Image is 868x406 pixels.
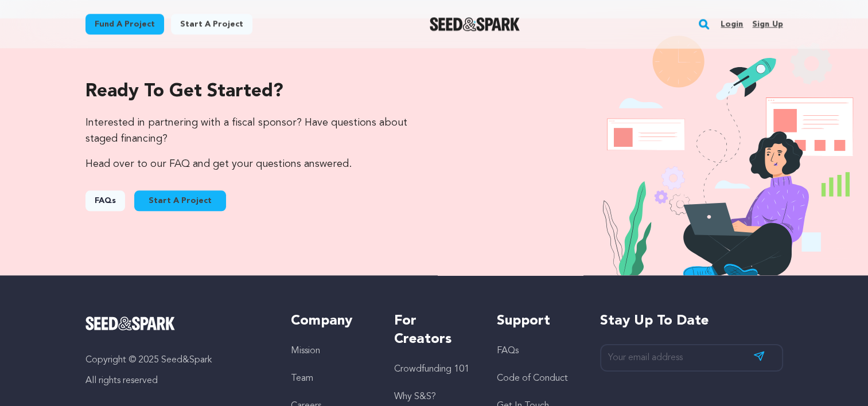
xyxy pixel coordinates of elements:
[291,312,371,330] h5: Company
[85,317,268,330] a: Seed&Spark Homepage
[600,312,783,330] h5: Stay up to date
[497,374,568,383] a: Code of Conduct
[85,14,164,34] a: Fund a project
[85,156,411,172] p: Head over to our FAQ and get your questions answered.
[497,346,519,356] a: FAQs
[85,115,411,147] p: Interested in partnering with a fiscal sponsor? Have questions about staged financing?
[394,365,469,374] a: Crowdfunding 101
[85,353,268,367] p: Copyright © 2025 Seed&Spark
[394,312,474,349] h5: For Creators
[721,15,743,33] a: Login
[600,344,783,372] input: Your email address
[291,346,320,356] a: Mission
[134,190,226,211] a: Start A Project
[430,17,520,31] img: Seed&Spark Logo Dark Mode
[171,14,252,34] a: Start a project
[85,317,176,330] img: Seed&Spark Logo
[430,17,520,31] a: Seed&Spark Homepage
[85,78,411,106] p: Ready to get started?
[394,392,436,401] a: Why S&S?
[85,190,125,211] a: FAQs
[85,374,268,388] p: All rights reserved
[752,15,783,33] a: Sign up
[497,312,577,330] h5: Support
[291,374,313,383] a: Team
